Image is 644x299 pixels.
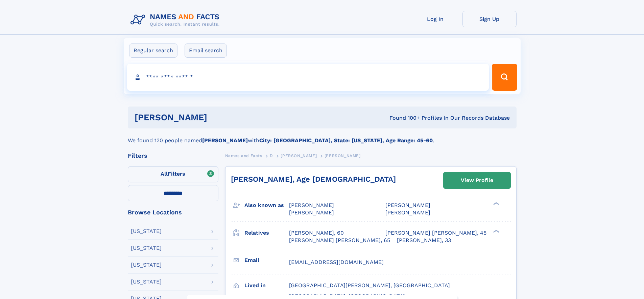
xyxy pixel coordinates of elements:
span: All [161,171,168,177]
label: Email search [185,43,227,58]
div: We found 120 people named with . [128,128,517,145]
a: [PERSON_NAME] [PERSON_NAME], 45 [385,229,486,237]
a: Names and Facts [225,151,262,160]
a: View Profile [444,172,510,188]
a: D [270,151,273,160]
span: [EMAIL_ADDRESS][DOMAIN_NAME] [289,259,384,265]
a: [PERSON_NAME] [281,151,317,160]
h1: [PERSON_NAME] [135,113,299,122]
div: [US_STATE] [131,262,162,268]
span: D [270,153,273,158]
a: Sign Up [462,11,517,27]
span: [PERSON_NAME] [289,202,334,208]
img: Logo Names and Facts [128,11,225,29]
div: [US_STATE] [131,229,162,234]
span: [PERSON_NAME] [289,209,334,216]
input: search input [127,64,489,91]
h3: Lived in [244,280,289,291]
div: View Profile [461,173,493,188]
h3: Also known as [244,200,289,211]
a: [PERSON_NAME] [PERSON_NAME], 65 [289,237,390,244]
a: [PERSON_NAME], 33 [397,237,451,244]
span: [PERSON_NAME] [281,153,317,158]
b: City: [GEOGRAPHIC_DATA], State: [US_STATE], Age Range: 45-60 [259,137,433,144]
a: [PERSON_NAME], 60 [289,229,344,237]
b: [PERSON_NAME] [202,137,248,144]
a: [PERSON_NAME], Age [DEMOGRAPHIC_DATA] [231,175,396,183]
label: Regular search [129,43,177,58]
label: Filters [128,166,218,182]
div: ❯ [492,229,500,233]
a: Log In [408,11,462,27]
span: [PERSON_NAME] [325,153,361,158]
div: Found 100+ Profiles In Our Records Database [298,114,510,122]
h3: Relatives [244,227,289,239]
div: Browse Locations [128,209,218,215]
button: Search Button [492,64,517,91]
h3: Email [244,255,289,266]
div: [US_STATE] [131,279,162,285]
div: ❯ [492,202,500,206]
div: Filters [128,153,218,159]
span: [PERSON_NAME] [385,202,430,208]
span: [PERSON_NAME] [385,209,430,216]
span: [GEOGRAPHIC_DATA][PERSON_NAME], [GEOGRAPHIC_DATA] [289,282,450,289]
div: [US_STATE] [131,245,162,251]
